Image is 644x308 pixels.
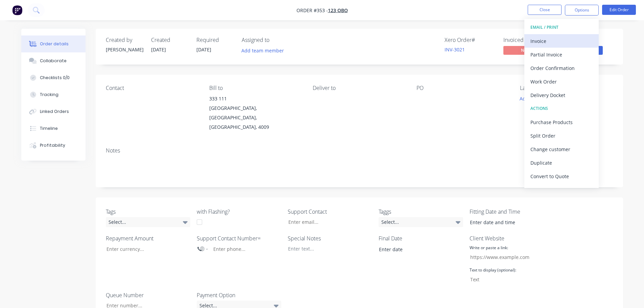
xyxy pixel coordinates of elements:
[21,137,86,154] button: Profitability
[530,171,593,181] div: Convert to Quote
[106,147,613,154] div: Notes
[151,37,188,43] div: Created
[196,46,211,53] span: [DATE]
[313,85,405,91] div: Deliver to
[470,267,516,273] label: Text to display (optional):
[520,85,613,91] div: Labels
[242,37,309,43] div: Assigned to
[379,234,463,242] label: Final Date
[40,58,67,64] div: Collaborate
[40,92,58,98] div: Tracking
[106,234,190,242] label: Repayment Amount
[12,5,22,15] img: Factory
[530,144,593,154] div: Change customer
[530,77,593,87] div: Work Order
[151,46,166,53] span: [DATE]
[530,158,593,168] div: Duplicate
[530,117,593,127] div: Purchase Products
[106,208,190,216] label: Tags
[21,35,86,52] button: Order details
[40,41,69,47] div: Order details
[238,46,287,55] button: Add team member
[602,5,636,15] button: Edit Order
[40,125,58,132] div: Timeline
[21,86,86,103] button: Tracking
[213,245,275,253] input: Enter phone...
[21,52,86,69] button: Collaborate
[470,208,554,216] label: Fitting Date and Time
[106,85,198,91] div: Contact
[379,217,463,227] div: Select...
[530,90,593,100] div: Delivery Docket
[530,50,593,60] div: Partial Invoice
[209,103,302,132] div: [GEOGRAPHIC_DATA], [GEOGRAPHIC_DATA], [GEOGRAPHIC_DATA], 4009
[328,7,348,14] a: 123 QBO
[288,208,372,216] label: Support Contact
[197,291,281,299] label: Payment Option
[242,46,288,55] button: Add team member
[530,185,593,195] div: Archive
[530,104,593,113] div: ACTIONS
[40,142,65,148] div: Profitability
[530,23,593,32] div: EMAIL / PRINT
[40,75,70,81] div: Checklists 0/0
[503,37,554,43] div: Invoiced
[503,46,544,54] span: No
[21,103,86,120] button: Linked Orders
[516,94,547,103] button: Add labels
[530,131,593,141] div: Split Order
[101,244,190,254] input: Enter currency...
[530,63,593,73] div: Order Confirmation
[197,234,281,242] label: Support Contact Number=
[528,5,562,15] button: Close
[467,275,547,285] input: Text
[379,208,463,216] label: Taggs
[209,94,302,132] div: 333 111[GEOGRAPHIC_DATA], [GEOGRAPHIC_DATA], [GEOGRAPHIC_DATA], 4009
[106,37,143,43] div: Created by
[209,94,302,103] div: 333 111
[196,37,234,43] div: Required
[416,85,509,91] div: PO
[21,120,86,137] button: Timeline
[470,245,508,251] label: Write or paste a link:
[106,217,190,227] div: Select...
[288,234,372,242] label: Special Notes
[283,217,372,227] input: Enter email...
[470,234,554,242] label: Client Website
[374,244,458,254] input: Enter date
[565,5,599,16] button: Options
[530,36,593,46] div: Invoice
[445,46,465,53] a: INV-3021
[106,291,190,299] label: Queue Number
[465,217,549,228] input: Enter date and time
[209,85,302,91] div: Bill to
[296,7,328,14] span: Order #353 -
[445,37,495,43] div: Xero Order #
[21,69,86,86] button: Checklists 0/0
[467,252,547,262] input: https://www.example.com
[106,46,143,53] div: [PERSON_NAME]
[40,109,69,115] div: Linked Orders
[197,208,281,216] label: with Flashing?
